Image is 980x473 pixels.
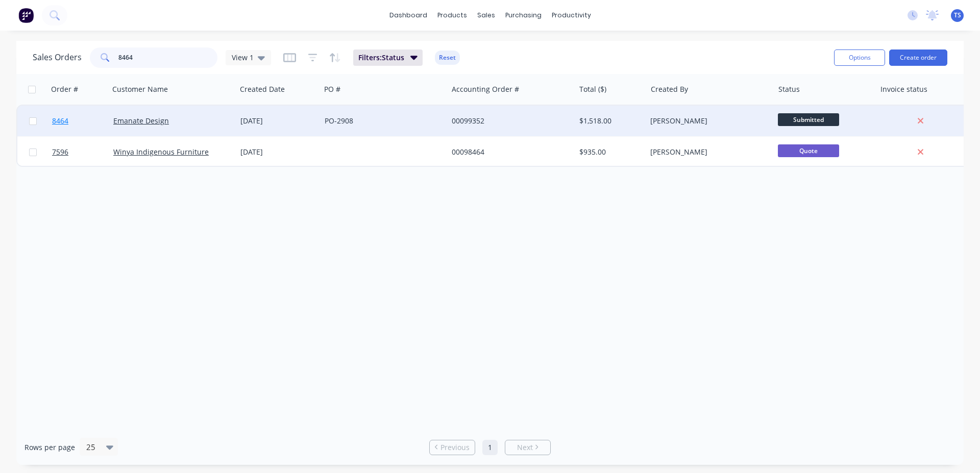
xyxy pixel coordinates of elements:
button: Options [834,49,885,66]
ul: Pagination [425,440,555,455]
a: Next page [505,442,550,453]
div: Accounting Order # [452,84,519,94]
div: PO-2908 [325,116,438,126]
div: $1,518.00 [579,116,639,126]
div: 00098464 [452,147,565,157]
span: Filters: Status [358,53,404,63]
span: Next [517,442,533,453]
div: [PERSON_NAME] [650,147,764,157]
a: Emanate Design [113,116,169,126]
span: 7596 [52,147,68,157]
div: Total ($) [579,84,606,94]
a: 7596 [52,137,113,167]
span: 8464 [52,116,68,126]
button: Reset [435,51,460,65]
h1: Sales Orders [33,53,82,62]
div: $935.00 [579,147,639,157]
span: Rows per page [24,442,75,453]
input: Search... [118,47,218,68]
span: Previous [440,442,470,453]
div: Created Date [240,84,285,94]
span: Submitted [778,113,839,126]
button: Filters:Status [353,49,423,66]
div: Invoice status [880,84,927,94]
div: Status [778,84,800,94]
div: 00099352 [452,116,565,126]
div: [DATE] [240,116,316,126]
a: 8464 [52,106,113,136]
span: Quote [778,144,839,157]
a: Previous page [430,442,475,453]
button: Create order [889,49,947,66]
div: [DATE] [240,147,316,157]
img: Factory [18,8,34,23]
div: sales [472,8,500,23]
div: PO # [324,84,340,94]
a: dashboard [384,8,432,23]
div: [PERSON_NAME] [650,116,764,126]
a: Winya Indigenous Furniture [113,147,209,157]
a: Page 1 is your current page [482,440,498,455]
div: productivity [547,8,596,23]
div: purchasing [500,8,547,23]
span: TS [954,11,961,20]
span: View 1 [232,52,254,63]
div: products [432,8,472,23]
div: Customer Name [112,84,168,94]
div: Order # [51,84,78,94]
div: Created By [651,84,688,94]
